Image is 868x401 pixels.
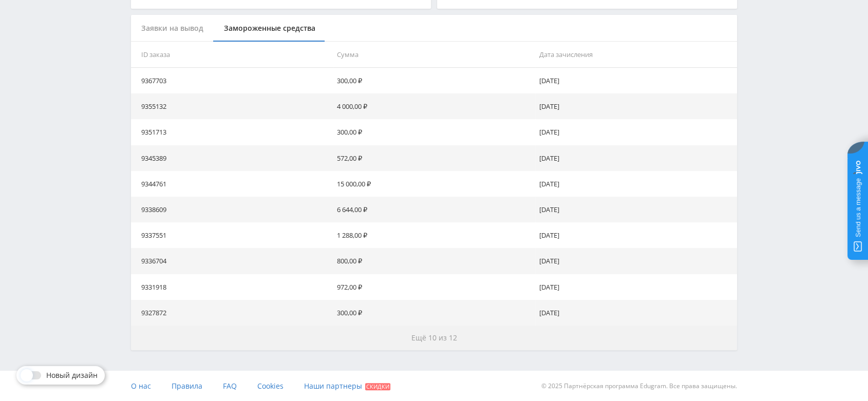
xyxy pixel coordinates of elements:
[535,248,737,274] td: [DATE]
[223,381,237,391] span: FAQ
[304,381,362,391] span: Наши партнеры
[131,68,333,93] td: 9367703
[535,300,737,326] td: [DATE]
[333,222,535,248] td: 1 288,00 ₽
[333,197,535,222] td: 6 644,00 ₽
[257,381,284,391] span: Cookies
[131,42,333,68] th: ID заказа
[131,300,333,326] td: 9327872
[131,119,333,145] td: 9351713
[535,274,737,300] td: [DATE]
[131,326,737,350] button: Ещё 10 из 12
[535,119,737,145] td: [DATE]
[333,68,535,93] td: 300,00 ₽
[535,197,737,222] td: [DATE]
[333,171,535,197] td: 15 000,00 ₽
[131,274,333,300] td: 9331918
[131,145,333,171] td: 9345389
[131,93,333,119] td: 9355132
[535,145,737,171] td: [DATE]
[172,381,202,391] span: Правила
[535,42,737,68] th: Дата зачисления
[46,371,98,379] span: Новый дизайн
[333,93,535,119] td: 4 000,00 ₽
[131,381,151,391] span: О нас
[535,222,737,248] td: [DATE]
[535,171,737,197] td: [DATE]
[535,93,737,119] td: [DATE]
[333,248,535,274] td: 800,00 ₽
[333,300,535,326] td: 300,00 ₽
[131,171,333,197] td: 9344761
[131,15,214,42] div: Заявки на вывод
[131,197,333,222] td: 9338609
[333,119,535,145] td: 300,00 ₽
[333,42,535,68] th: Сумма
[131,248,333,274] td: 9336704
[333,274,535,300] td: 972,00 ₽
[365,383,390,390] span: Скидки
[131,222,333,248] td: 9337551
[214,15,326,42] div: Замороженные средства
[411,333,457,342] span: Ещё 10 из 12
[535,68,737,93] td: [DATE]
[333,145,535,171] td: 572,00 ₽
